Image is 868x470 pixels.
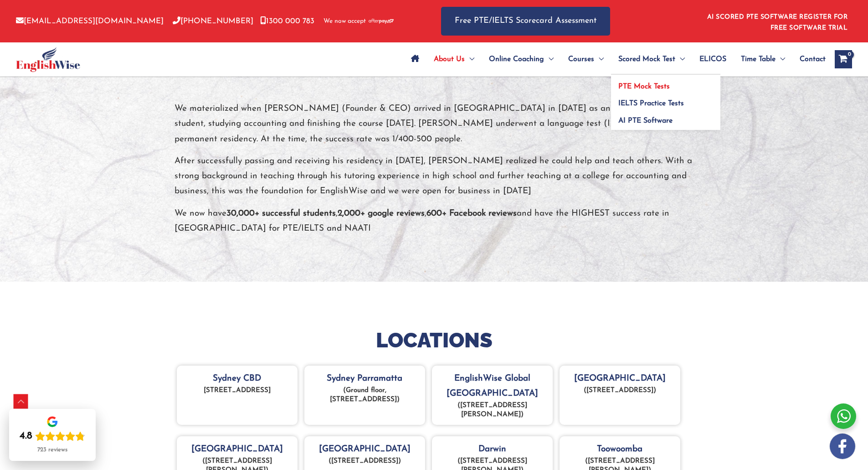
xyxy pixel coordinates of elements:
span: Menu Toggle [465,43,474,75]
a: AI SCORED PTE SOFTWARE REGISTER FOR FREE SOFTWARE TRIAL [707,14,848,31]
span: Menu Toggle [776,43,785,75]
p: ([STREET_ADDRESS]) [309,457,421,466]
a: Online CoachingMenu Toggle [482,43,561,75]
strong: 2,000+ google reviews [338,209,425,218]
a: IELTS Practice Tests [611,92,720,109]
aside: Header Widget 1 [702,6,852,36]
a: PTE Mock Tests [611,75,720,92]
img: white-facebook.png [830,434,855,459]
span: AI PTE Software [618,117,673,124]
p: ([STREET_ADDRESS]) [564,386,676,395]
a: Scored Mock TestMenu Toggle [611,43,692,75]
span: Menu Toggle [594,43,604,75]
div: Sydney Parramatta [304,366,425,425]
a: Free PTE/IELTS Scorecard Assessment [441,7,610,36]
span: Time Table [741,43,776,75]
strong: 30,000+ successful students [226,209,336,218]
p: [STREET_ADDRESS] [181,386,293,395]
a: [EMAIL_ADDRESS][DOMAIN_NAME] [16,17,164,25]
div: Rating: 4.8 out of 5 [20,430,85,443]
p: (Ground floor, [STREET_ADDRESS]) [309,386,421,404]
a: [PHONE_NUMBER] [173,17,253,25]
span: We now accept [324,17,366,26]
span: ELICOS [699,43,726,75]
a: Contact [792,43,826,75]
a: CoursesMenu Toggle [561,43,611,75]
strong: 600+ Facebook reviews [426,209,517,218]
span: PTE Mock Tests [618,83,670,90]
span: Courses [568,43,594,75]
span: About Us [434,43,465,75]
img: cropped-ew-logo [16,47,80,72]
strong: LOCATIONS [376,328,493,352]
span: Online Coaching [489,43,544,75]
span: Contact [800,43,826,75]
a: AI PTE Software [611,109,720,130]
div: 4.8 [20,430,32,443]
p: After successfully passing and receiving his residency in [DATE], [PERSON_NAME] realized he could... [175,154,694,199]
p: We now have , , and have the HIGHEST success rate in [GEOGRAPHIC_DATA] for PTE/IELTS and NAATI [175,206,694,237]
img: Afterpay-Logo [369,19,394,24]
span: Menu Toggle [675,43,685,75]
span: Menu Toggle [544,43,554,75]
a: ELICOS [692,43,734,75]
div: 723 reviews [37,446,67,454]
p: ([STREET_ADDRESS][PERSON_NAME]) [437,401,548,419]
a: Time TableMenu Toggle [734,43,792,75]
a: View Shopping Cart, empty [835,50,852,68]
span: Scored Mock Test [618,43,675,75]
nav: Site Navigation: Main Menu [404,43,826,75]
a: 1300 000 783 [260,17,314,25]
div: [GEOGRAPHIC_DATA] [560,366,680,425]
p: We materialized when [PERSON_NAME] (Founder & CEO) arrived in [GEOGRAPHIC_DATA] in [DATE] as an i... [175,101,694,147]
div: Sydney CBD [177,366,298,425]
span: IELTS Practice Tests [618,100,684,107]
a: About UsMenu Toggle [426,43,482,75]
div: EnglishWise Global [GEOGRAPHIC_DATA] [432,366,553,425]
